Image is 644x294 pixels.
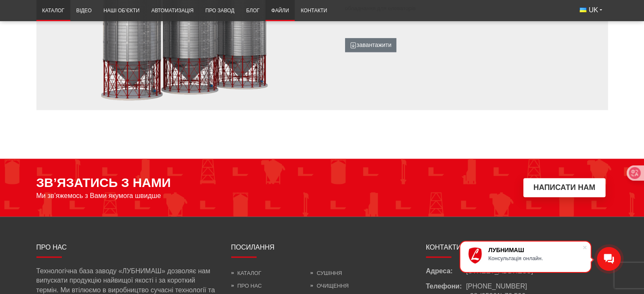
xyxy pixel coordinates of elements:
[36,244,67,251] span: Про нас
[231,244,275,251] span: Посилання
[240,3,265,19] a: Блог
[488,255,582,261] div: Консультація онлайн.
[426,244,462,251] span: Контакти
[589,5,598,15] span: UK
[580,8,586,12] img: Українська
[145,3,199,19] a: Автоматизація
[70,3,97,19] a: Відео
[310,283,349,289] a: Очищення
[345,38,396,52] a: завантажити
[199,3,240,19] a: Про завод
[310,270,342,276] a: Сушіння
[36,176,171,190] span: ЗВ’ЯЗАТИСЬ З НАМИ
[426,267,466,276] span: Адреса:
[574,3,608,18] button: UK
[231,270,261,276] a: Каталог
[523,178,605,197] button: Написати нам
[466,283,527,290] a: [PHONE_NUMBER]
[488,247,582,253] div: ЛУБНИМАШ
[265,3,295,19] a: Файли
[36,3,70,19] a: Каталог
[231,283,262,289] a: Про нас
[36,192,161,200] span: Ми зв’яжемось з Вами якумога швидше
[295,3,333,19] a: Контакти
[97,3,145,19] a: Наші об’єкти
